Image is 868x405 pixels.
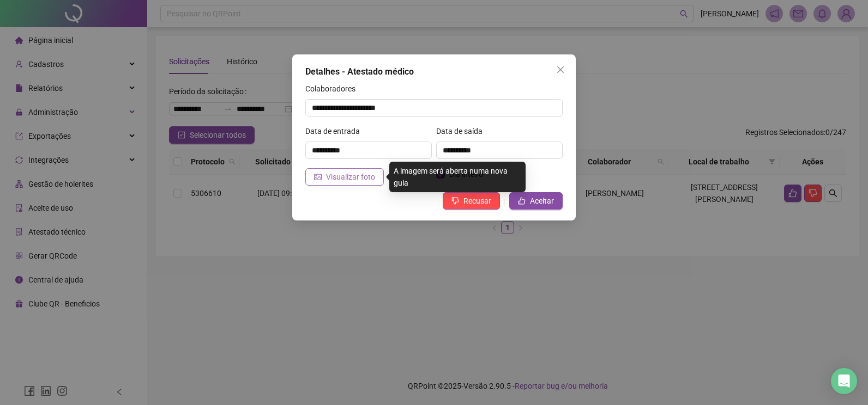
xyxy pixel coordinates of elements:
label: Data de saída [436,125,490,137]
div: Open Intercom Messenger [831,368,857,394]
div: A imagem será aberta numa nova guia [389,162,526,192]
span: dislike [451,197,459,205]
button: Close [552,61,569,78]
span: close [556,65,565,74]
span: Visualizar foto [326,171,375,183]
span: like [518,197,526,205]
span: Aceitar [530,195,554,207]
button: Recusar [443,192,500,210]
div: Detalhes - Atestado médico [305,65,563,78]
button: Aceitar [509,192,563,210]
span: Recusar [463,195,491,207]
label: Colaboradores [305,83,363,95]
label: Data de entrada [305,125,367,137]
span: picture [314,173,322,181]
button: Visualizar foto [305,168,384,186]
